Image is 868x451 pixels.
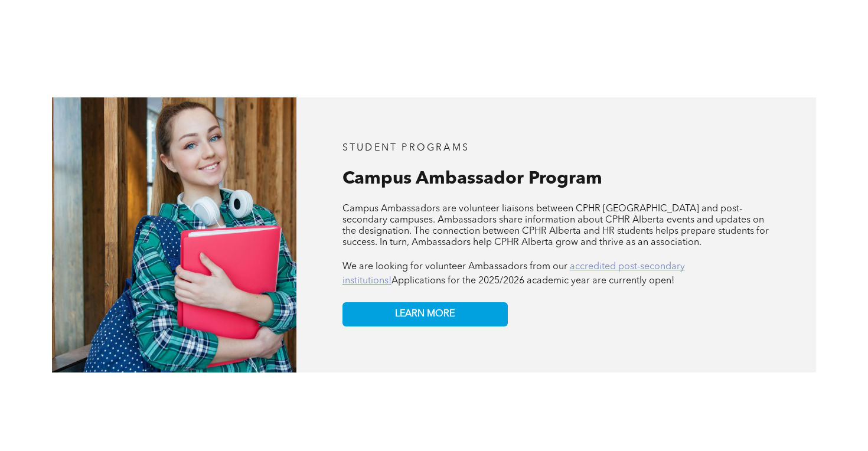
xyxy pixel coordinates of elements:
[342,302,508,326] a: LEARN MORE
[395,309,455,320] span: LEARN MORE
[342,204,769,247] span: Campus Ambassadors are volunteer liaisons between CPHR [GEOGRAPHIC_DATA] and post-secondary campu...
[391,276,674,286] span: Applications for the 2025/2026 academic year are currently open!
[342,143,469,153] span: STUDENT PROGRAMS
[342,170,602,188] span: Campus Ambassador Program
[342,262,567,272] span: We are looking for volunteer Ambassadors from our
